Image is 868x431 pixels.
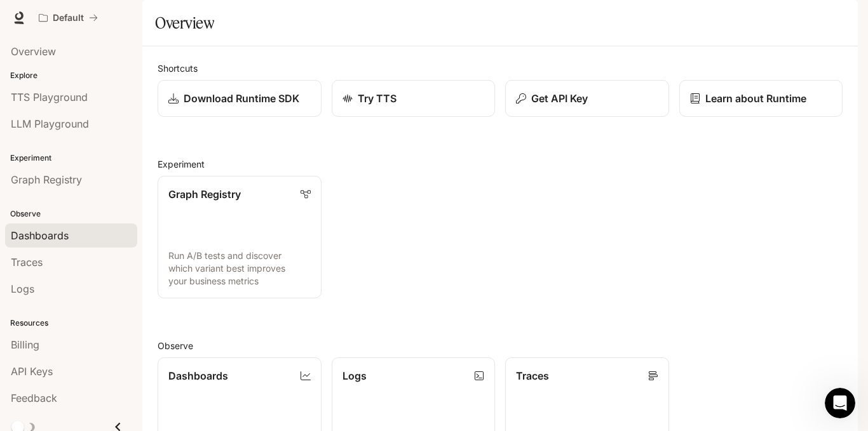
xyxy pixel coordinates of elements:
[332,80,496,117] a: Try TTS
[158,339,843,352] h2: Observe
[184,91,299,106] p: Download Runtime SDK
[516,368,549,383] p: Traces
[358,91,397,106] p: Try TTS
[168,368,228,383] p: Dashboards
[825,388,855,418] iframe: Intercom live chat
[679,80,843,117] a: Learn about Runtime
[168,249,311,288] p: Run A/B tests and discover which variant best improves your business metrics
[505,80,669,117] button: Get API Key
[158,62,843,75] h2: Shortcuts
[53,13,84,23] p: Default
[168,187,241,202] p: Graph Registry
[155,10,214,36] h1: Overview
[33,5,104,30] button: All workspaces
[342,368,367,383] p: Logs
[158,157,843,171] h2: Experiment
[158,80,322,117] a: Download Runtime SDK
[158,176,322,298] a: Graph RegistryRun A/B tests and discover which variant best improves your business metrics
[531,91,588,106] p: Get API Key
[705,91,806,106] p: Learn about Runtime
